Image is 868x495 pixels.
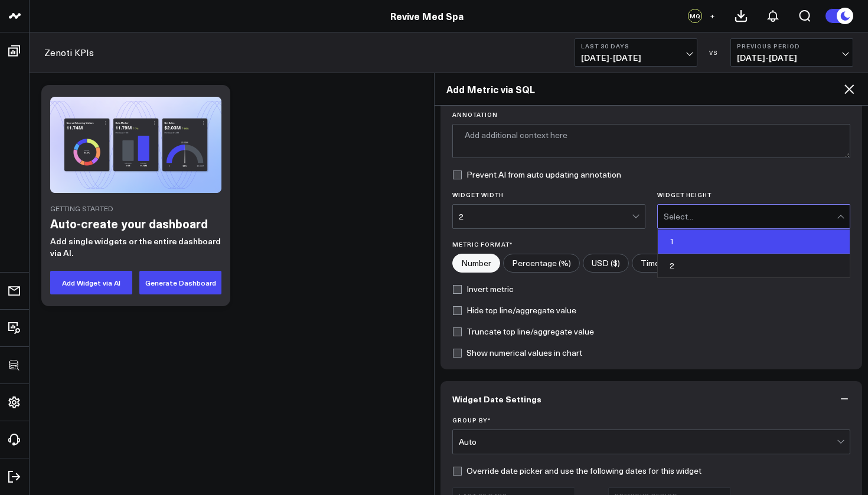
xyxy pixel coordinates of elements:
[459,212,632,221] div: 2
[452,254,500,273] label: Number
[452,111,851,118] label: Annotation
[452,348,582,358] label: Show numerical values in chart
[459,437,837,447] div: Auto
[452,284,514,294] label: Invert metric
[710,12,715,20] span: +
[632,254,668,273] label: Time
[581,53,691,63] span: [DATE] - [DATE]
[440,381,863,417] button: Widget Date Settings
[452,466,701,476] label: Override date picker and use the following dates for this widget
[446,83,843,96] h2: Add Metric via SQL
[452,241,851,248] label: Metric Format*
[452,191,645,198] label: Widget Width
[139,271,221,294] button: Generate Dashboard
[452,306,576,315] label: Hide top line/aggregate value
[737,42,847,50] b: Previous Period
[575,38,697,67] button: Last 30 Days[DATE]-[DATE]
[50,205,221,212] div: Getting Started
[658,254,850,277] div: 2
[50,271,132,294] button: Add Widget via AI
[452,327,594,336] label: Truncate top line/aggregate value
[581,42,691,50] b: Last 30 Days
[737,53,847,63] span: [DATE] - [DATE]
[657,191,850,198] label: Widget Height
[452,170,621,179] label: Prevent AI from auto updating annotation
[583,254,629,273] label: USD ($)
[390,9,464,22] a: Revive Med Spa
[730,38,853,67] button: Previous Period[DATE]-[DATE]
[705,9,719,23] button: +
[452,394,541,404] span: Widget Date Settings
[50,235,221,259] p: Add single widgets or the entire dashboard via AI.
[44,46,94,59] a: Zenoti KPIs
[703,49,725,56] div: VS
[452,417,851,424] label: Group By *
[503,254,580,273] label: Percentage (%)
[658,230,850,254] div: 1
[664,212,837,221] div: Select...
[688,9,702,23] div: MQ
[50,215,221,232] h2: Auto-create your dashboard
